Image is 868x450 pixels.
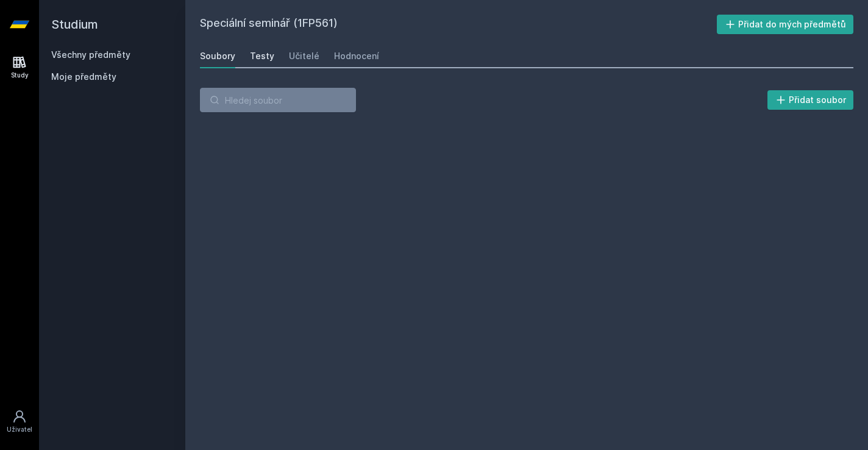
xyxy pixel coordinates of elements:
a: Testy [250,44,274,68]
input: Hledej soubor [200,88,356,112]
a: Hodnocení [334,44,379,68]
div: Testy [250,50,274,62]
div: Soubory [200,50,235,62]
button: Přidat soubor [767,90,854,110]
a: Všechny předměty [51,49,130,60]
span: Moje předměty [51,71,116,83]
div: Hodnocení [334,50,379,62]
h2: Speciální seminář (1FP561) [200,15,717,34]
button: Přidat do mých předmětů [717,15,854,34]
a: Uživatel [2,403,37,440]
a: Soubory [200,44,235,68]
div: Učitelé [289,50,319,62]
div: Uživatel [7,425,32,434]
a: Study [2,49,37,86]
a: Učitelé [289,44,319,68]
div: Study [11,71,29,80]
